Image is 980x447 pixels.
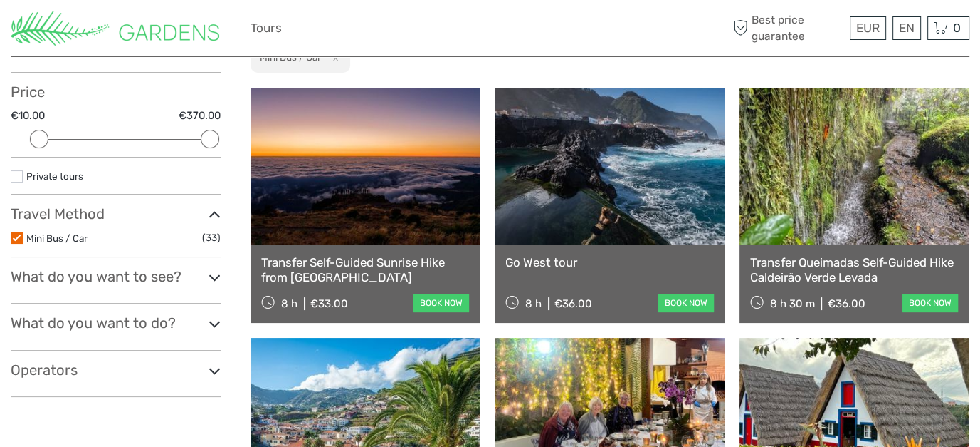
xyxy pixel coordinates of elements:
[323,50,342,65] button: x
[11,11,219,46] img: 3284-3b4dc9b0-1ebf-45c4-852c-371adb9b6da5_logo_small.png
[164,22,181,39] button: Open LiveChat chat widget
[261,255,469,284] a: Transfer Self-Guided Sunrise Hike from [GEOGRAPHIC_DATA]
[827,297,865,310] div: €36.00
[750,255,958,284] a: Transfer Queimadas Self-Guided Hike Caldeirão Verde Levada
[951,21,963,35] span: 0
[11,108,45,123] label: €10.00
[310,297,348,310] div: €33.00
[902,294,958,312] a: book now
[202,230,221,246] span: (33)
[505,255,713,269] a: Go West tour
[11,268,221,285] h3: What do you want to see?
[525,297,542,310] span: 8 h
[26,232,88,244] a: Mini Bus / Car
[20,25,161,36] p: We're away right now. Please check back later!
[658,294,714,312] a: book now
[179,108,221,123] label: €370.00
[856,21,880,35] span: EUR
[11,314,221,332] h3: What do you want to do?
[11,361,221,379] h3: Operators
[251,18,282,38] a: Tours
[769,297,814,310] span: 8 h 30 m
[413,294,469,312] a: book now
[26,170,83,182] a: Private tours
[554,297,592,310] div: €36.00
[11,83,221,101] h3: Price
[892,16,921,40] div: EN
[11,205,221,222] h3: Travel Method
[281,297,297,310] span: 8 h
[260,51,321,63] h2: Mini Bus / Car
[729,12,846,43] span: Best price guarantee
